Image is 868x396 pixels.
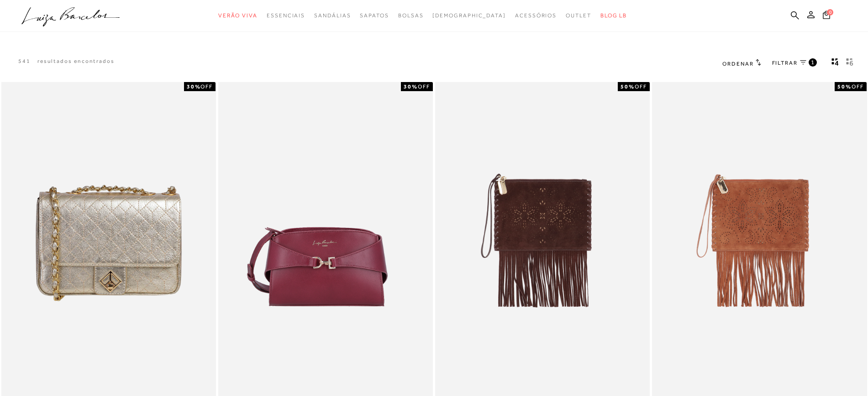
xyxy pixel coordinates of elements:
a: BLOG LB [600,7,627,24]
strong: 30% [404,83,418,90]
a: categoryNavScreenReaderText [515,7,557,24]
span: 0 [827,9,833,15]
span: FILTRAR [772,59,798,67]
a: categoryNavScreenReaderText [267,7,305,24]
span: Acessórios [515,12,557,19]
button: Mostrar 4 produtos por linha [829,57,842,69]
span: OFF [200,83,213,90]
span: [DEMOGRAPHIC_DATA] [432,12,506,19]
span: 1 [811,58,815,66]
button: 0 [820,10,833,22]
a: categoryNavScreenReaderText [360,7,389,24]
span: BLOG LB [600,12,627,19]
p: 541 [18,57,31,65]
span: Verão Viva [218,12,258,19]
strong: 30% [187,83,201,90]
a: categoryNavScreenReaderText [218,7,258,24]
a: categoryNavScreenReaderText [314,7,351,24]
span: Sandálias [314,12,351,19]
span: OFF [852,83,864,90]
span: Bolsas [398,12,424,19]
span: Ordenar [722,61,753,67]
a: noSubCategoriesText [432,7,506,24]
a: categoryNavScreenReaderText [566,7,591,24]
span: Outlet [566,12,591,19]
span: OFF [418,83,430,90]
p: resultados encontrados [37,57,115,65]
strong: 50% [621,83,635,90]
span: Essenciais [267,12,305,19]
strong: 50% [837,83,852,90]
button: gridText6Desc [843,57,856,69]
span: OFF [635,83,647,90]
a: categoryNavScreenReaderText [398,7,424,24]
span: Sapatos [360,12,389,19]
